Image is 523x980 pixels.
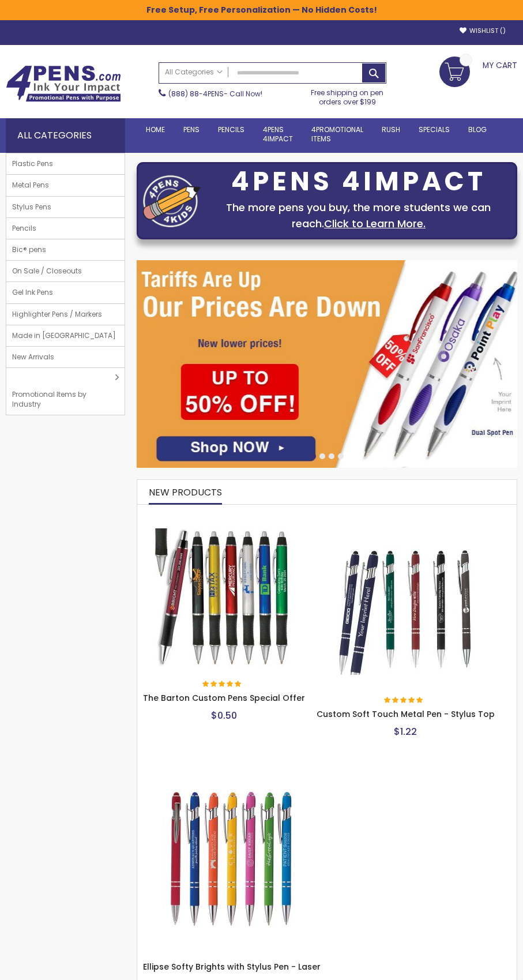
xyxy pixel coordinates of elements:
img: The Barton Custom Pens Special Offer [155,528,293,667]
a: Bic® pens [6,239,125,260]
span: Specials [419,125,450,134]
img: 4Pens Custom Pens and Promotional Products [6,65,121,102]
a: (888) 88-4PENS [168,89,224,99]
a: Pencils [209,118,254,141]
a: Specials [409,118,459,141]
div: 100% [384,697,424,705]
span: Made in [GEOGRAPHIC_DATA] [6,325,122,346]
div: The more pens you buy, the more students we can reach. [206,200,511,232]
a: Blog [459,118,496,141]
a: Made in [GEOGRAPHIC_DATA] [6,325,125,346]
a: Custom Soft Touch Metal Pen - Stylus Top [317,708,495,720]
span: Gel Ink Pens [6,282,59,303]
a: Stylus Pens [6,197,125,217]
a: Wishlist [460,27,506,35]
a: Custom Soft Touch Metal Pen - Stylus Top [317,516,495,525]
span: All Categories [165,67,223,77]
span: On Sale / Closeouts [6,261,88,281]
a: On Sale / Closeouts [6,261,125,281]
a: Click to Learn More. [324,216,426,231]
a: All Categories [159,63,228,82]
span: 4Pens 4impact [263,125,293,144]
a: New Arrivals [6,347,125,367]
span: $1.22 [394,725,417,738]
a: Gel Ink Pens [6,282,125,303]
div: 100% [202,681,243,689]
span: - Call Now! [168,89,262,99]
span: Pencils [218,125,244,134]
span: 4PROMOTIONAL ITEMS [311,125,363,144]
span: Pencils [6,218,42,239]
span: Rush [382,125,400,134]
span: Home [146,125,165,134]
span: New Products [149,486,222,499]
span: New Arrivals [6,347,60,367]
span: Highlighter Pens / Markers [6,304,108,325]
img: four_pen_logo.png [143,175,201,227]
img: Ellipse Softy Brights with Stylus Pen - Laser [163,789,301,928]
a: Pens [174,118,209,141]
a: Ellipse Softy Brights with Stylus Pen - Laser [143,769,321,779]
span: Pens [183,125,200,134]
div: All Categories [6,118,125,153]
span: Plastic Pens [6,153,59,174]
a: Metal Pens [6,175,125,196]
a: Plastic Pens [6,153,125,174]
a: Home [137,118,174,141]
a: Pencils [6,218,125,239]
span: Bic® pens [6,239,52,260]
span: Promotional Items by Industry [6,384,116,414]
div: Free shipping on pen orders over $199 [308,84,386,107]
span: Stylus Pens [6,197,57,217]
a: 4Pens4impact [254,118,302,151]
a: Rush [373,118,409,141]
span: Metal Pens [6,175,55,196]
a: The Barton Custom Pens Special Offer [143,516,305,525]
span: Blog [468,125,487,134]
a: Promotional Items by Industry [6,368,125,415]
span: $0.50 [211,709,237,722]
img: Custom Soft Touch Metal Pen - Stylus Top [336,536,475,675]
a: 4PROMOTIONALITEMS [302,118,373,151]
a: Highlighter Pens / Markers [6,304,125,325]
div: 4PENS 4IMPACT [206,170,511,194]
a: Ellipse Softy Brights with Stylus Pen - Laser [143,961,321,973]
a: The Barton Custom Pens Special Offer [143,692,305,704]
